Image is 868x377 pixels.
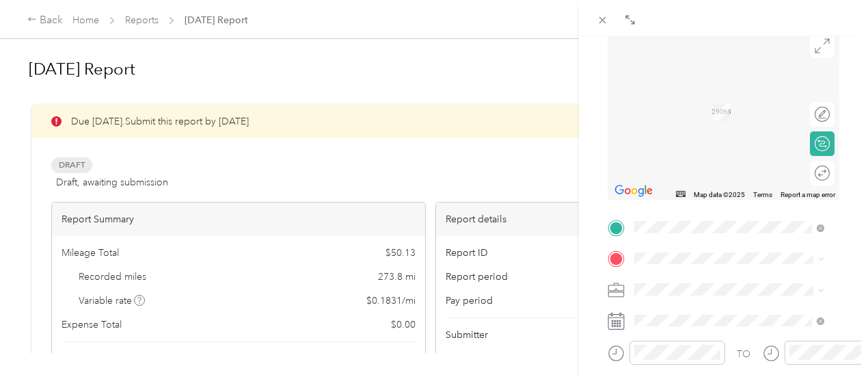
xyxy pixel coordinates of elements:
[694,191,745,198] span: Map data ©2025
[737,347,750,361] div: TO
[611,182,656,200] a: Open this area in Google Maps (opens a new window)
[791,300,868,377] iframe: Everlance-gr Chat Button Frame
[753,191,772,198] a: Terms (opens in new tab)
[611,182,656,200] img: Google
[676,191,686,197] button: Keyboard shortcuts
[781,191,835,198] a: Report a map error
